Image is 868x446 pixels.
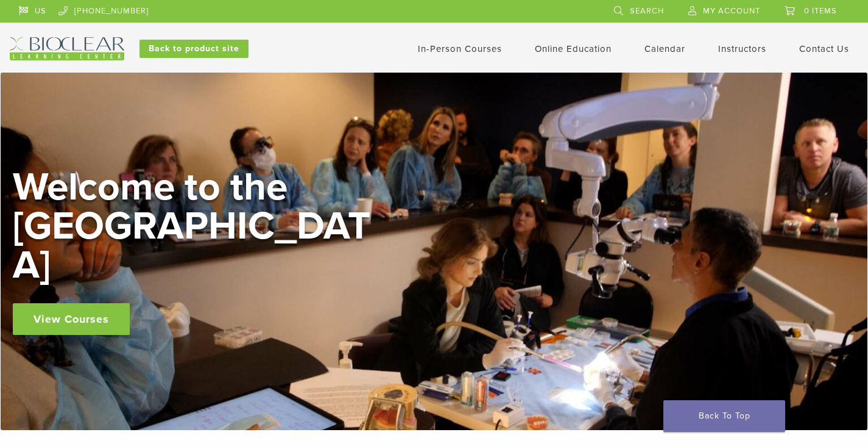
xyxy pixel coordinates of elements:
[535,43,612,54] a: Online Education
[799,43,849,54] a: Contact Us
[418,43,502,54] a: In-Person Courses
[13,168,378,285] h2: Welcome to the [GEOGRAPHIC_DATA]
[10,37,124,60] img: Bioclear
[644,43,685,54] a: Calendar
[630,6,664,16] span: Search
[663,400,785,432] a: Back To Top
[139,40,249,58] a: Back to product site
[13,303,130,335] a: View Courses
[718,43,766,54] a: Instructors
[703,6,760,16] span: My Account
[804,6,837,16] span: 0 items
